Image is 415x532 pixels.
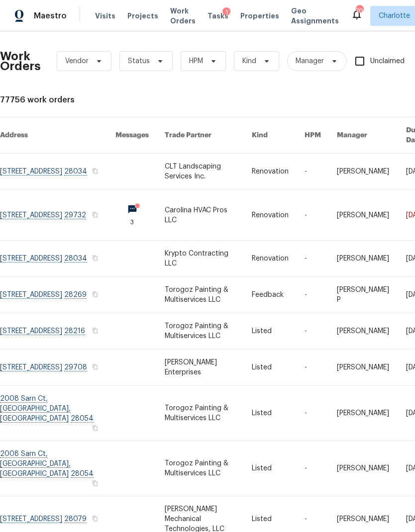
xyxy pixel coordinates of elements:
button: Copy Address [91,424,100,433]
td: [PERSON_NAME] [329,313,398,350]
td: - [297,241,329,277]
td: Krypto Contracting LLC [157,241,244,277]
td: Torogoz Painting & Multiservices LLC [157,386,244,441]
div: 1 [222,7,230,17]
th: Messages [107,117,157,154]
button: Copy Address [91,167,100,176]
th: HPM [297,117,329,154]
td: [PERSON_NAME] P [329,277,398,313]
button: Copy Address [91,210,100,219]
td: - [297,350,329,386]
span: Geo Assignments [291,6,339,26]
span: Projects [127,11,158,21]
td: [PERSON_NAME] [329,350,398,386]
td: Renovation [244,154,297,190]
td: - [297,154,329,190]
button: Copy Address [91,290,100,299]
td: Torogoz Painting & Multiservices LLC [157,313,244,350]
td: [PERSON_NAME] [329,386,398,441]
td: [PERSON_NAME] [329,441,398,496]
td: [PERSON_NAME] [329,154,398,190]
span: Charlotte [379,11,410,21]
div: 70 [356,6,363,16]
th: Trade Partner [157,117,244,154]
td: Listed [244,313,297,350]
td: - [297,190,329,241]
td: Renovation [244,241,297,277]
td: - [297,277,329,313]
td: - [297,441,329,496]
td: [PERSON_NAME] Enterprises [157,350,244,386]
button: Copy Address [91,254,100,263]
th: Kind [244,117,297,154]
button: Copy Address [91,326,100,335]
td: Listed [244,441,297,496]
td: Carolina HVAC Pros LLC [157,190,244,241]
span: Manager [296,56,324,66]
span: Tasks [207,12,228,19]
span: Visits [95,11,115,21]
span: Work Orders [170,6,196,26]
td: Renovation [244,190,297,241]
button: Copy Address [91,479,100,488]
span: Vendor [65,56,89,66]
span: Kind [242,56,256,66]
span: Status [128,56,150,66]
td: - [297,313,329,350]
span: Maestro [34,11,67,21]
button: Copy Address [91,362,100,371]
button: Copy Address [91,514,100,523]
td: Torogoz Painting & Multiservices LLC [157,441,244,496]
td: Feedback [244,277,297,313]
td: [PERSON_NAME] [329,190,398,241]
td: - [297,386,329,441]
th: Manager [329,117,398,154]
td: Listed [244,386,297,441]
td: CLT Landscaping Services Inc. [157,154,244,190]
span: HPM [189,56,203,66]
td: Torogoz Painting & Multiservices LLC [157,277,244,313]
span: Unclaimed [370,56,405,67]
td: [PERSON_NAME] [329,241,398,277]
td: Listed [244,350,297,386]
span: Properties [240,11,279,21]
